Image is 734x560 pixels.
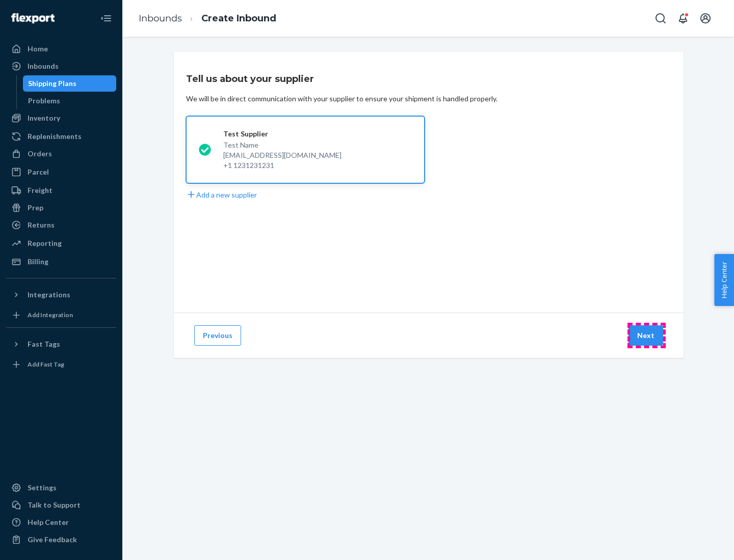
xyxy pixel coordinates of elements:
a: Orders [6,146,116,162]
button: Next [628,325,663,346]
a: Home [6,41,116,57]
a: Replenishments [6,128,116,145]
div: Returns [28,220,55,230]
div: Add Fast Tag [28,360,64,369]
div: We will be in direct communication with your supplier to ensure your shipment is handled properly. [186,94,497,104]
button: Help Center [714,254,734,306]
a: Add Integration [6,307,116,323]
a: Create Inbound [201,13,276,24]
div: Orders [28,149,52,159]
div: Settings [28,483,57,493]
div: Help Center [28,517,69,527]
a: Parcel [6,164,116,180]
a: Inbounds [6,58,116,74]
button: Open account menu [695,8,716,29]
ol: breadcrumbs [130,4,284,34]
a: Help Center [6,514,116,530]
a: Inventory [6,110,116,126]
a: Talk to Support [6,497,116,513]
div: Talk to Support [28,500,81,510]
div: Shipping Plans [28,78,76,89]
div: Inventory [28,113,60,123]
button: Add a new supplier [186,189,257,200]
div: Parcel [28,167,49,177]
a: Freight [6,182,116,199]
div: Inbounds [28,61,59,71]
h3: Tell us about your supplier [186,72,314,86]
a: Shipping Plans [23,75,117,92]
button: Integrations [6,287,116,303]
a: Inbounds [139,13,182,24]
div: Billing [28,257,48,267]
div: Problems [28,96,60,106]
button: Close Navigation [96,8,116,29]
div: Freight [28,185,53,195]
div: Replenishments [28,131,82,142]
div: Add Integration [28,311,73,319]
a: Problems [23,93,117,109]
a: Prep [6,200,116,216]
a: Settings [6,480,116,496]
button: Previous [194,325,241,346]
img: Flexport logo [11,13,55,23]
a: Reporting [6,235,116,251]
div: Home [28,44,48,54]
a: Returns [6,217,116,233]
div: Integrations [28,290,70,300]
div: Prep [28,203,43,213]
div: Fast Tags [28,339,60,349]
button: Give Feedback [6,531,116,548]
div: Give Feedback [28,535,77,545]
button: Open Search Box [650,8,671,29]
a: Billing [6,254,116,270]
div: Reporting [28,238,62,248]
button: Fast Tags [6,336,116,352]
button: Open notifications [673,8,693,29]
a: Add Fast Tag [6,356,116,373]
